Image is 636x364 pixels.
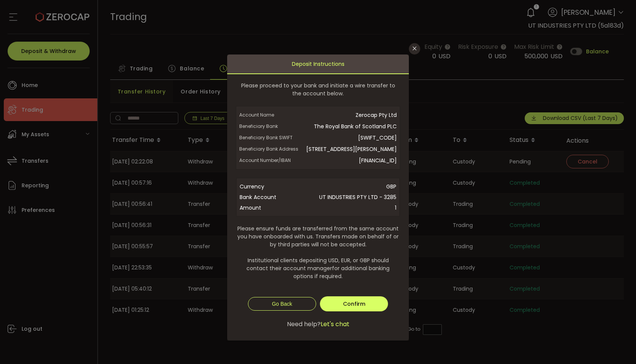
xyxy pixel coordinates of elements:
iframe: Chat Widget [598,328,636,364]
span: Account Number/IBAN [239,155,300,166]
span: [SWIFT_CODE] [300,132,397,143]
span: Need help? [287,320,321,329]
span: Confirm [343,300,365,308]
span: Currency [240,181,281,192]
span: Account Name [239,109,300,121]
span: Please ensure funds are transferred from the same account you have onboarded with us. Transfers m... [236,225,400,280]
span: Amount [240,202,281,213]
span: UT INDUSTRIES PTY LTD - 3285 [281,192,396,202]
span: 1 [281,202,396,213]
span: [FINANCIAL_ID] [300,155,397,166]
span: The Royal Bank of Scotland PLC [300,121,397,132]
span: Beneficiary Bank [239,121,300,132]
div: dialog [227,54,409,341]
span: Please proceed to your bank and initiate a wire transfer to the account below. [236,82,400,98]
button: Confirm [320,296,388,311]
span: Go Back [272,301,292,307]
span: Let's chat [321,320,349,329]
button: Go Back [248,297,316,311]
span: Zerocap Pty Ltd [300,109,397,121]
span: Beneficiary Bank Address [239,143,300,155]
span: Beneficiary Bank SWIFT [239,132,300,143]
span: [STREET_ADDRESS][PERSON_NAME] [300,143,397,155]
span: Bank Account [240,192,281,202]
span: GBP [281,181,396,192]
button: Close [409,43,420,54]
